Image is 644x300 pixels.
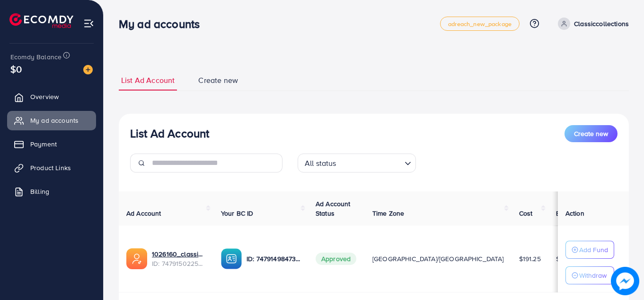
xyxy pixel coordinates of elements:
a: Payment [7,135,96,154]
span: Product Links [30,163,71,173]
span: Ad Account Status [316,199,351,218]
p: Classiccollections [574,18,629,29]
img: ic-ba-acc.ded83a64.svg [221,248,242,269]
button: Withdraw [565,266,614,284]
span: Approved [316,253,356,265]
span: $0 [10,62,22,76]
p: Add Fund [579,244,608,255]
p: ID: 7479149847333896193 [247,253,300,264]
a: Overview [7,87,96,106]
a: My ad accounts [7,111,96,130]
span: Ecomdy Balance [10,52,62,62]
span: All status [303,156,338,170]
a: Classiccollections [554,18,629,30]
span: Create new [574,129,608,138]
img: logo [9,13,73,28]
span: Billing [30,187,49,196]
span: [GEOGRAPHIC_DATA]/[GEOGRAPHIC_DATA] [372,254,504,264]
img: image [611,267,639,295]
span: ID: 7479150225404362768 [152,259,206,268]
span: Create new [198,75,238,86]
h3: List Ad Account [130,127,209,140]
a: 1026160_classiccollections_1741375375046 [152,249,206,259]
span: Ad Account [126,209,161,218]
span: $191.25 [519,254,541,264]
button: Add Fund [565,241,614,259]
span: Cost [519,209,533,218]
div: Search for option [298,154,416,173]
button: Create new [565,125,618,142]
a: Billing [7,182,96,201]
span: adreach_new_package [448,21,512,27]
span: My ad accounts [30,116,79,125]
span: Your BC ID [221,209,254,218]
a: Product Links [7,158,96,177]
h3: My ad accounts [119,17,207,31]
span: List Ad Account [121,75,175,86]
img: image [83,65,93,74]
span: Action [565,209,584,218]
span: Payment [30,139,57,149]
p: Withdraw [579,270,607,281]
a: adreach_new_package [440,17,520,31]
input: Search for option [339,155,401,170]
div: <span class='underline'>1026160_classiccollections_1741375375046</span></br>7479150225404362768 [152,249,206,269]
span: Overview [30,92,59,101]
img: menu [83,18,94,29]
span: Time Zone [372,209,404,218]
img: ic-ads-acc.e4c84228.svg [126,248,147,269]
